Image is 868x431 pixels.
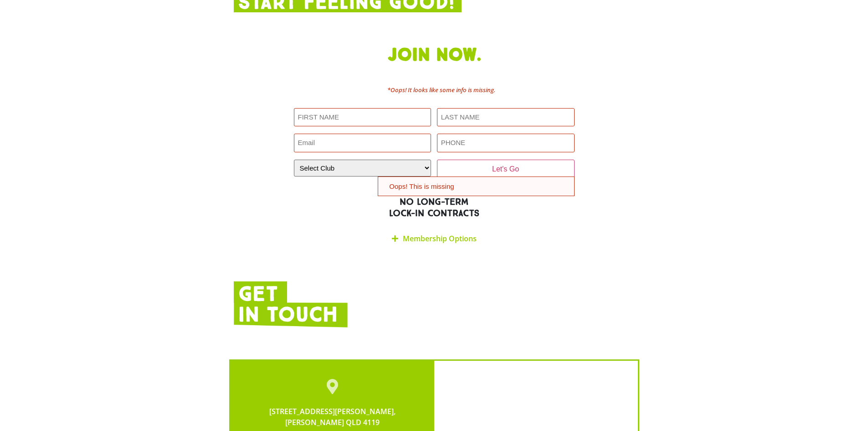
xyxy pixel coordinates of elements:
a: Membership Options [403,234,477,244]
input: LAST NAME [437,108,575,127]
div: Oops! This is missing [378,177,574,196]
div: Membership Options [294,228,575,249]
input: Email [294,134,431,152]
input: PHONE [437,134,575,152]
a: [STREET_ADDRESS][PERSON_NAME],[PERSON_NAME] QLD 4119 [269,406,395,427]
input: FIRST NAME [294,108,431,127]
input: Let's Go [437,160,575,179]
h2: NO LONG-TERM LOCK-IN CONTRACTS [234,196,635,219]
h2: *Oops! It looks like some info is missing. [316,86,567,94]
h1: Join now. [234,44,635,66]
